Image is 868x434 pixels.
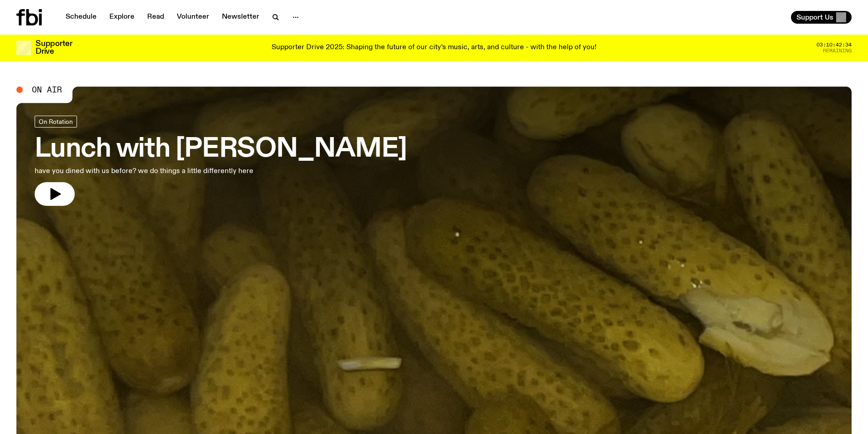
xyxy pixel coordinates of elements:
[39,118,73,125] span: On Rotation
[60,11,102,24] a: Schedule
[791,11,852,24] button: Support Us
[796,13,833,21] span: Support Us
[823,48,852,53] span: Remaining
[32,86,62,94] span: On Air
[35,137,407,162] h3: Lunch with [PERSON_NAME]
[35,166,268,177] p: have you dined with us before? we do things a little differently here
[36,40,72,56] h3: Supporter Drive
[35,116,407,206] a: Lunch with [PERSON_NAME]have you dined with us before? we do things a little differently here
[104,11,140,24] a: Explore
[216,11,265,24] a: Newsletter
[272,44,596,52] p: Supporter Drive 2025: Shaping the future of our city’s music, arts, and culture - with the help o...
[171,11,215,24] a: Volunteer
[817,42,852,47] span: 03:10:42:34
[35,116,77,128] a: On Rotation
[142,11,169,24] a: Read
